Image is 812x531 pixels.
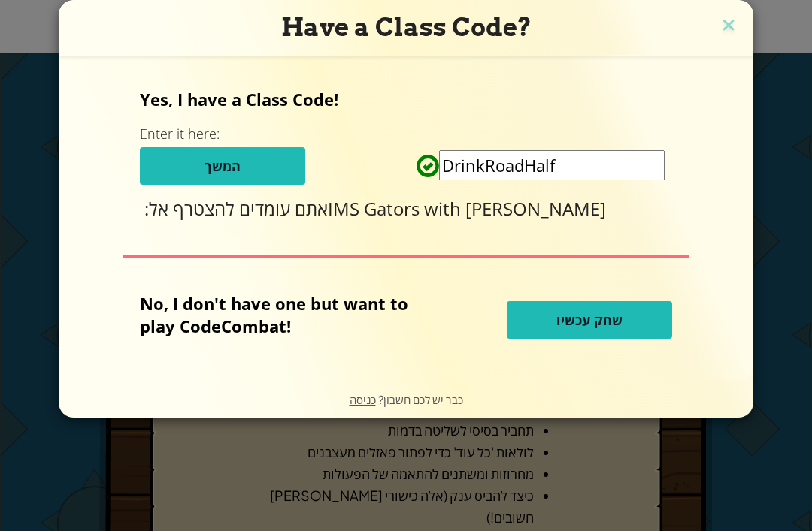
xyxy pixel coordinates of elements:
[556,311,623,329] span: שחק עכשיו
[424,196,465,221] span: with
[205,157,241,175] span: המשך
[140,292,431,337] p: No, I don't have one but want to play CodeCombat!
[465,196,606,221] span: [PERSON_NAME]
[350,392,376,406] a: כניסה
[140,147,305,185] button: המשך
[140,196,328,221] span: אתם עומדים להצטרף אל:
[140,125,220,143] label: Enter it here:
[140,88,671,110] p: Yes, I have a Class Code!
[376,392,463,406] span: כבר יש לכם חשבון?
[328,196,424,221] span: IMS Gators
[719,15,738,38] img: close icon
[281,12,532,42] span: Have a Class Code?
[507,301,672,339] button: שחק עכשיו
